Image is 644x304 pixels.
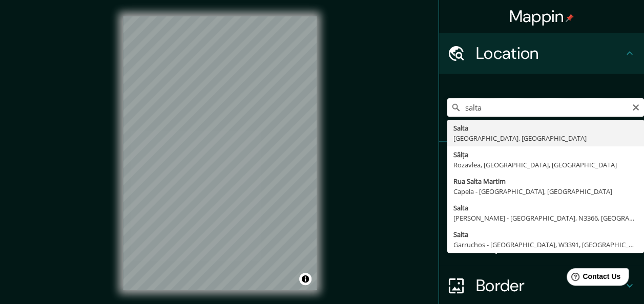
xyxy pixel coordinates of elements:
[439,224,644,265] div: Layout
[476,234,624,255] h4: Layout
[439,142,644,183] div: Pins
[439,183,644,224] div: Style
[453,160,638,170] div: Rozavlea, [GEOGRAPHIC_DATA], [GEOGRAPHIC_DATA]
[453,186,638,197] div: Capela - [GEOGRAPHIC_DATA], [GEOGRAPHIC_DATA]
[299,273,311,285] button: Toggle attribution
[509,6,574,27] h4: Mappin
[439,33,644,74] div: Location
[553,264,633,293] iframe: Help widget launcher
[566,14,574,22] img: pin-icon.png
[453,213,638,223] div: [PERSON_NAME] - [GEOGRAPHIC_DATA], N3366, [GEOGRAPHIC_DATA]
[453,149,638,160] div: Sâlța
[632,102,640,112] button: Clear
[453,176,638,186] div: Rua Salta Martim
[476,43,624,63] h4: Location
[453,229,638,240] div: Salta
[453,203,638,213] div: Salta
[453,240,638,250] div: Garruchos - [GEOGRAPHIC_DATA], W3391, [GEOGRAPHIC_DATA]
[453,133,638,143] div: [GEOGRAPHIC_DATA], [GEOGRAPHIC_DATA]
[123,16,317,290] canvas: Map
[476,275,624,296] h4: Border
[453,123,638,133] div: Salta
[447,98,644,117] input: Pick your city or area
